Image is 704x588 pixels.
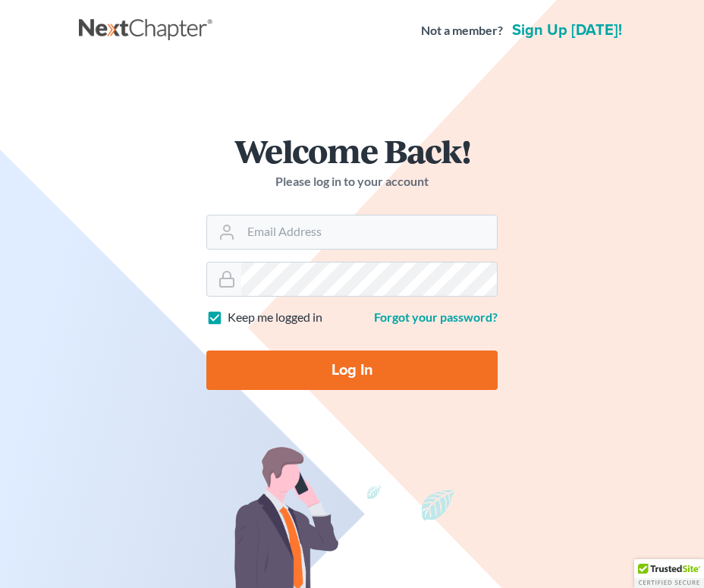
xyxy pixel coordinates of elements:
[421,22,503,39] strong: Not a member?
[206,351,498,390] input: Log In
[509,23,625,38] a: Sign up [DATE]!
[374,310,498,324] a: Forgot your password?
[634,559,704,588] div: TrustedSite Certified
[206,173,498,190] p: Please log in to your account
[206,134,498,167] h1: Welcome Back!
[241,215,497,249] input: Email Address
[228,309,322,326] label: Keep me logged in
